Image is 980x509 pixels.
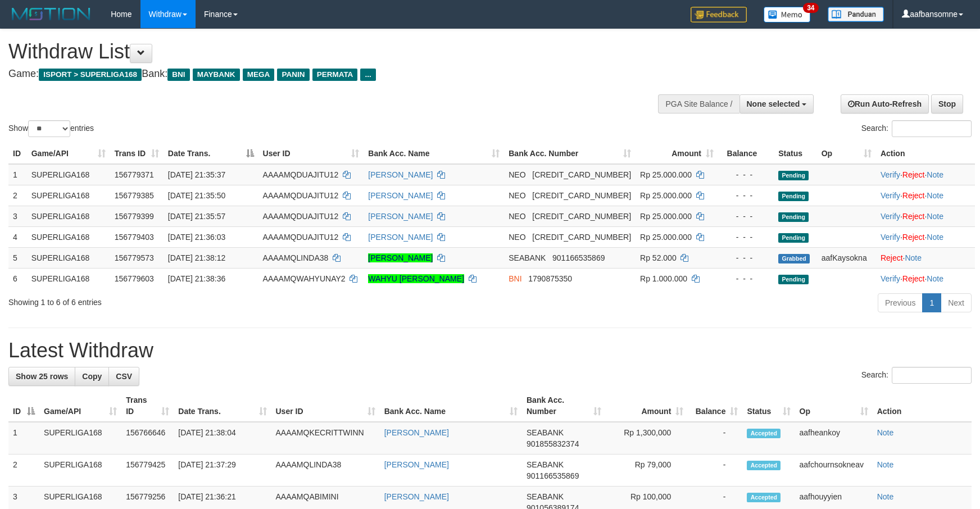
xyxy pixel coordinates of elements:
th: Op: activate to sort column ascending [817,143,876,164]
td: SUPERLIGA168 [27,164,110,185]
span: SEABANK [527,428,564,437]
a: [PERSON_NAME] [384,492,449,501]
span: Show 25 rows [16,372,68,381]
td: aafchournsokneav [795,455,873,487]
span: 156779385 [115,191,154,200]
span: Rp 1.000.000 [640,274,687,283]
a: [PERSON_NAME] [368,253,433,262]
td: SUPERLIGA168 [27,226,110,247]
div: - - - [723,190,769,201]
span: ... [360,69,375,81]
td: 156779425 [121,455,174,487]
label: Search: [861,367,972,384]
span: NEO [509,191,525,200]
span: Accepted [747,461,781,470]
span: Copy 901166535869 to clipboard [552,253,605,262]
span: None selected [747,99,800,108]
a: Verify [881,233,900,242]
a: Reject [902,274,925,283]
h4: Game: Bank: [8,69,642,80]
a: [PERSON_NAME] [368,233,433,242]
span: Copy 5859457140486971 to clipboard [532,170,631,179]
span: Copy 901855832374 to clipboard [527,439,579,448]
td: 2 [8,455,39,487]
a: Verify [881,191,900,200]
a: Note [927,274,943,283]
span: AAAAMQWAHYUNAY2 [263,274,346,283]
span: [DATE] 21:38:12 [168,253,225,262]
div: - - - [723,169,769,180]
td: · · [876,268,975,289]
div: - - - [723,231,769,243]
th: Balance: activate to sort column ascending [688,390,742,422]
span: Rp 25.000.000 [640,233,692,242]
a: Note [877,460,894,469]
span: [DATE] 21:35:37 [168,170,225,179]
span: NEO [509,233,525,242]
span: Pending [778,171,809,180]
span: AAAAMQDUAJITU12 [263,233,339,242]
th: Game/API: activate to sort column ascending [27,143,110,164]
a: [PERSON_NAME] [368,212,433,221]
span: Copy 5859457140486971 to clipboard [532,191,631,200]
th: Trans ID: activate to sort column ascending [110,143,164,164]
a: Stop [931,94,963,113]
span: Pending [778,275,809,284]
th: Trans ID: activate to sort column ascending [121,390,174,422]
th: Date Trans.: activate to sort column descending [164,143,258,164]
td: 1 [8,164,27,185]
td: AAAAMQKECRITTWINN [271,422,380,455]
label: Show entries [8,120,94,137]
span: Accepted [747,429,781,438]
span: PERMATA [312,69,358,81]
span: Rp 25.000.000 [640,170,692,179]
th: Bank Acc. Name: activate to sort column ascending [364,143,504,164]
span: BNI [509,274,521,283]
input: Search: [892,120,972,137]
div: PGA Site Balance / [658,94,739,113]
div: Showing 1 to 6 of 6 entries [8,292,400,308]
td: SUPERLIGA168 [27,247,110,268]
span: 156779403 [115,233,154,242]
td: [DATE] 21:37:29 [174,455,271,487]
a: Show 25 rows [8,367,75,386]
th: Bank Acc. Number: activate to sort column ascending [504,143,636,164]
td: AAAAMQLINDA38 [271,455,380,487]
select: Showentries [28,120,70,137]
a: Reject [902,212,925,221]
span: Copy 1790875350 to clipboard [528,274,572,283]
td: 3 [8,206,27,226]
span: [DATE] 21:35:57 [168,212,225,221]
div: - - - [723,273,769,284]
span: Rp 25.000.000 [640,212,692,221]
td: aafKaysokna [817,247,876,268]
span: AAAAMQLINDA38 [263,253,329,262]
span: Rp 25.000.000 [640,191,692,200]
span: AAAAMQDUAJITU12 [263,212,339,221]
span: 156779399 [115,212,154,221]
span: AAAAMQDUAJITU12 [263,191,339,200]
th: Balance [718,143,774,164]
span: CSV [116,372,132,381]
label: Search: [861,120,972,137]
a: Reject [902,233,925,242]
span: SEABANK [509,253,546,262]
a: Verify [881,274,900,283]
span: AAAAMQDUAJITU12 [263,170,339,179]
button: None selected [739,94,814,113]
th: ID [8,143,27,164]
span: SEABANK [527,492,564,501]
td: SUPERLIGA168 [39,455,121,487]
a: [PERSON_NAME] [384,460,449,469]
td: 2 [8,185,27,206]
a: Copy [75,367,109,386]
td: - [688,422,742,455]
td: Rp 79,000 [606,455,688,487]
td: · · [876,206,975,226]
td: 6 [8,268,27,289]
span: PANIN [277,69,309,81]
img: Button%20Memo.svg [764,7,811,22]
td: 1 [8,422,39,455]
span: MEGA [243,69,275,81]
td: 156766646 [121,422,174,455]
